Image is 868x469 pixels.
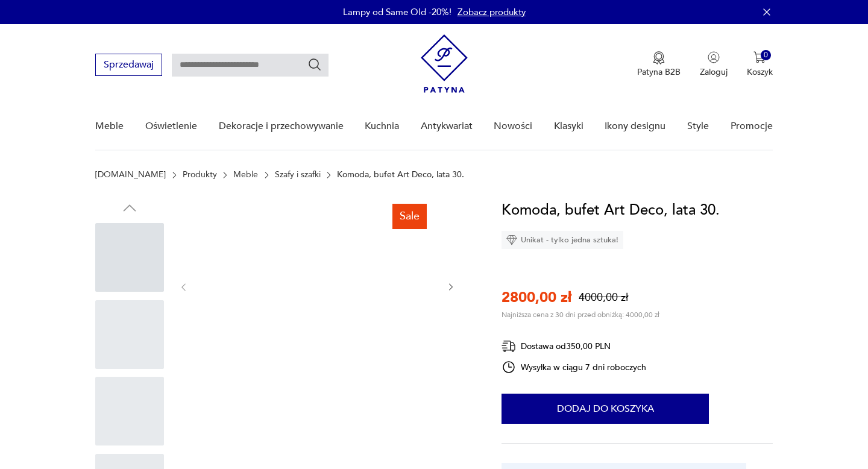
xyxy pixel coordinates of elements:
[506,234,517,245] img: Ikona diamentu
[731,103,773,150] a: Promocje
[392,204,427,229] div: Sale
[753,51,766,63] img: Ikona koszyka
[708,51,720,63] img: Ikonka użytkownika
[502,310,659,319] p: Najniższa cena z 30 dni przed obniżką: 4000,00 zł
[201,199,433,374] img: Zdjęcie produktu Komoda, bufet Art Deco, lata 30.
[365,103,399,150] a: Kuchnia
[502,394,709,424] button: Dodaj do koszyka
[219,103,344,150] a: Dekoracje i przechowywanie
[275,170,321,180] a: Szafy i szafki
[653,51,665,65] img: Ikona medalu
[95,54,162,76] button: Sprzedawaj
[337,170,464,180] p: Komoda, bufet Art Deco, lata 30.
[637,66,681,78] p: Patyna B2B
[747,51,773,78] button: 0Koszyk
[502,231,623,249] div: Unikat - tylko jedna sztuka!
[554,103,583,150] a: Klasyki
[183,170,217,180] a: Produkty
[421,103,473,150] a: Antykwariat
[761,50,771,60] div: 0
[233,170,258,180] a: Meble
[95,103,124,150] a: Meble
[637,51,681,78] button: Patyna B2B
[700,51,728,78] button: Zaloguj
[95,170,166,180] a: [DOMAIN_NAME]
[502,339,646,354] div: Dostawa od 350,00 PLN
[502,339,516,354] img: Ikona dostawy
[421,34,468,93] img: Patyna - sklep z meblami i dekoracjami vintage
[307,57,322,72] button: Szukaj
[458,6,526,18] a: Zobacz produkty
[605,103,665,150] a: Ikony designu
[502,199,720,222] h1: Komoda, bufet Art Deco, lata 30.
[343,6,451,18] p: Lampy od Same Old -20%!
[502,360,646,374] div: Wysyłka w ciągu 7 dni roboczych
[502,288,571,307] p: 2800,00 zł
[95,61,162,70] a: Sprzedawaj
[579,290,628,305] p: 4000,00 zł
[700,66,728,78] p: Zaloguj
[145,103,197,150] a: Oświetlenie
[687,103,709,150] a: Style
[494,103,532,150] a: Nowości
[747,66,773,78] p: Koszyk
[637,51,681,78] a: Ikona medaluPatyna B2B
